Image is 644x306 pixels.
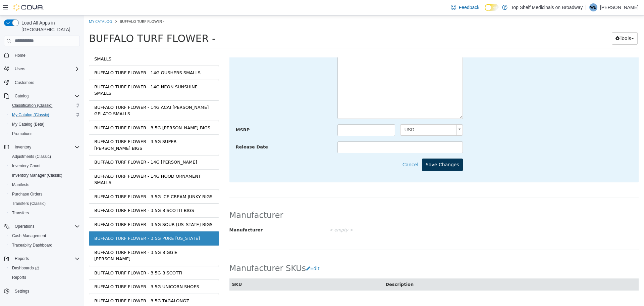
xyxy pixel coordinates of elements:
button: Manifests [7,180,83,189]
button: Users [12,65,28,73]
span: Description [302,266,330,271]
button: Edit [222,247,239,259]
span: Classification (Classic) [9,101,80,110]
a: My Catalog [5,3,28,8]
span: Customers [12,78,80,87]
div: BUFFALO TURF FLOWER - 14G GUSHERS SMALLS [10,54,117,61]
button: Inventory [1,142,83,152]
span: Customers [15,80,34,85]
a: Classification (Classic) [9,101,55,110]
h2: Manufacturer SKUs [146,247,239,259]
span: BUFFALO TURF FLOWER - [36,3,80,8]
span: Transfers (Classic) [12,201,46,206]
a: Transfers [9,209,32,217]
p: Top Shelf Medicinals on Broadway [511,3,583,11]
span: Transfers [9,209,80,217]
button: Classification (Classic) [7,101,83,110]
button: Reports [1,254,83,263]
a: My Catalog (Beta) [9,120,47,128]
div: BUFFALO TURF FLOWER - 14G [PERSON_NAME] [10,143,113,150]
a: Inventory Count [9,162,43,170]
div: BUFFALO TURF FLOWER - 3.5G BISCOTTI BIGS [10,192,110,199]
span: Inventory Manager (Classic) [12,173,62,178]
span: Reports [12,255,80,263]
span: Settings [15,289,29,294]
a: USD [316,109,379,120]
span: Release Date [152,129,184,134]
span: SKU [148,266,158,271]
button: Transfers [7,208,83,218]
div: BUFFALO TURF FLOWER - 3.5G TAGALONGZ [10,282,105,289]
button: Traceabilty Dashboard [7,241,83,250]
span: Cash Management [12,233,46,238]
span: Inventory Count [12,163,41,169]
span: Promotions [12,131,33,136]
span: Home [12,51,80,59]
button: Transfers (Classic) [7,199,83,208]
span: Adjustments (Classic) [12,154,51,159]
a: Reports [9,273,29,281]
p: | [585,3,587,11]
span: Users [15,66,25,72]
input: Dark Mode [485,4,499,11]
button: Catalog [12,92,31,100]
span: WB [590,3,596,11]
span: Dashboards [12,265,39,271]
span: Reports [12,275,26,280]
span: Purchase Orders [12,191,43,197]
span: Feedback [459,4,479,11]
a: Transfers (Classic) [9,200,48,208]
div: BUFFALO TURF FLOWER - 14G NEON SUNSHINE SMALLS [10,68,130,81]
a: Dashboards [7,263,83,273]
span: Transfers [12,210,29,216]
button: Save Changes [338,143,379,156]
p: [PERSON_NAME] [600,3,639,11]
span: Purchase Orders [9,190,80,198]
button: My Catalog (Classic) [7,110,83,120]
span: Traceabilty Dashboard [12,243,52,248]
a: Purchase Orders [9,190,45,198]
span: Manifests [12,182,29,187]
button: Customers [1,78,83,87]
span: Operations [12,222,80,230]
span: Traceabilty Dashboard [9,241,80,249]
span: Operations [15,224,35,229]
button: Inventory [12,143,34,151]
button: Operations [1,222,83,231]
a: Traceabilty Dashboard [9,241,55,249]
a: Adjustments (Classic) [9,152,54,161]
button: My Catalog (Beta) [7,120,83,129]
button: Users [1,64,83,74]
button: Reports [7,273,83,282]
div: WAYLEN BUNN [589,3,597,11]
div: BUFFALO TURF FLOWER - 3.5G BIGGIE [PERSON_NAME] [10,234,130,247]
button: Adjustments (Classic) [7,152,83,161]
div: BUFFALO TURF FLOWER - 3.5G UNICORN SHOES [10,268,115,275]
span: Home [15,53,25,58]
button: Settings [1,286,83,296]
a: Dashboards [9,264,42,272]
span: Reports [15,256,29,261]
span: Dashboards [9,264,80,272]
div: < empty > [245,209,525,221]
span: Settings [12,287,80,295]
button: Catalog [1,91,83,101]
span: Inventory Count [9,162,80,170]
div: BUFFALO TURF FLOWER - 3.5G BISCOTTI [10,254,99,261]
button: Cash Management [7,231,83,241]
div: BUFFALO TURF FLOWER - 3.5G [PERSON_NAME] BIGS [10,109,126,116]
button: Inventory Count [7,161,83,171]
span: Transfers (Classic) [9,200,80,208]
div: BUFFALO TURF FLOWER - 14G ACAI [PERSON_NAME] GELATO SMALLS [10,89,130,102]
button: Promotions [7,129,83,138]
button: Purchase Orders [7,189,83,199]
a: Inventory Manager (Classic) [9,171,65,179]
div: BUFFALO TURF FLOWER - 3.5G ICE CREAM JUNKY BIGS [10,178,129,185]
button: Cancel [318,143,338,156]
span: Cash Management [9,232,80,240]
button: Home [1,50,83,60]
span: Adjustments (Classic) [9,152,80,161]
a: Manifests [9,181,32,189]
div: BUFFALO TURF FLOWER - 3.5G SOUR [US_STATE] BIGS [10,206,129,213]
